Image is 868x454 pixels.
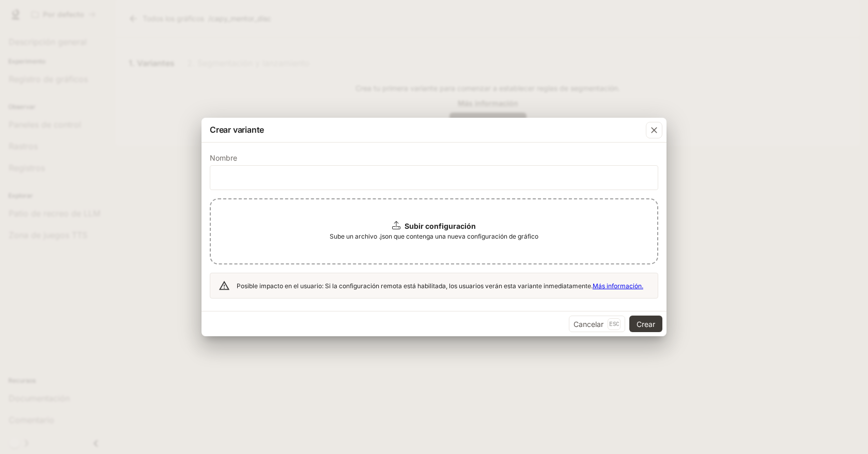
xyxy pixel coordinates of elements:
a: Más información. [593,282,643,290]
font: Cancelar [574,320,603,328]
font: Posible impacto en el usuario: Si la configuración remota está habilitada, los usuarios verán est... [237,282,593,290]
font: Nombre [210,153,237,162]
font: Subir configuración [405,222,476,230]
font: Sube un archivo .json que contenga una nueva configuración de gráfico [330,232,538,240]
font: Crear variante [210,124,264,135]
font: Crear [637,320,655,328]
button: CancelarEsc [569,316,625,332]
font: Esc [609,320,619,327]
button: Crear [629,316,662,332]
